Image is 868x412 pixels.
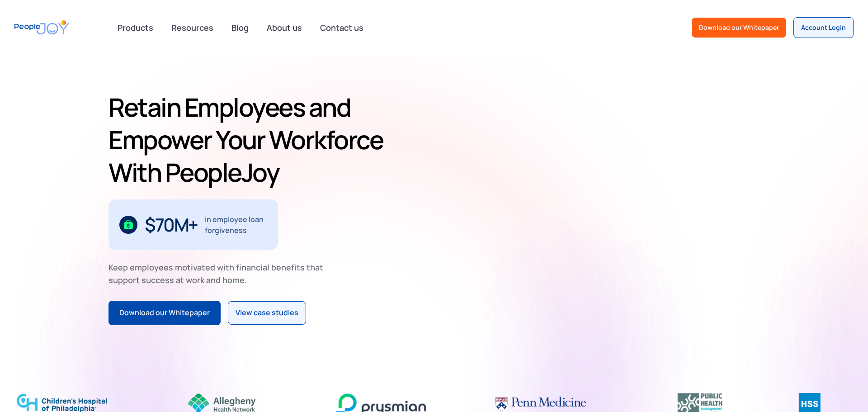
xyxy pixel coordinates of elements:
[205,214,268,236] div: in employee loan forgiveness
[108,301,221,325] a: Download our Whitepaper
[261,18,307,38] a: About us
[145,218,198,232] div: $70M+
[801,23,846,32] div: Account Login
[119,307,210,319] div: Download our Whitepaper
[793,17,854,38] a: Account Login
[228,301,306,325] a: View case studies
[112,19,159,37] div: Products
[315,18,369,38] a: Contact us
[108,91,430,189] h1: Retain Employees and Empower Your Workforce With PeopleJoy
[108,199,278,250] div: 1 / 3
[699,23,779,32] div: Download our Whitepaper
[226,18,254,38] a: Blog
[14,14,69,40] a: home
[108,261,331,286] div: Keep employees motivated with financial benefits that support success at work and home.
[166,18,219,38] a: Resources
[692,18,786,38] a: Download our Whitepaper
[236,307,298,319] div: View case studies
